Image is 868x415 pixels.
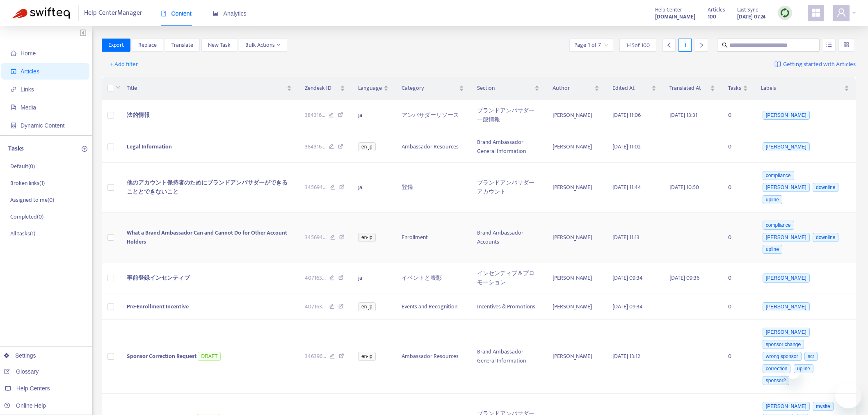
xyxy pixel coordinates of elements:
[669,110,697,120] span: [DATE] 13:31
[612,142,641,151] span: [DATE] 11:02
[11,87,16,92] span: link
[10,212,43,221] p: Completed ( 0 )
[669,182,699,192] span: [DATE] 10:50
[813,402,834,411] span: mysite
[171,41,193,50] span: Translate
[722,131,754,163] td: 0
[21,86,34,93] span: Links
[836,8,846,18] span: user
[722,320,754,394] td: 0
[471,320,546,394] td: Brand Ambassador General Information
[213,10,247,17] span: Analytics
[813,233,838,242] span: downline
[21,122,64,129] span: Dynamic Content
[120,77,299,100] th: Title
[774,61,781,68] img: image-link
[722,262,754,294] td: 0
[546,320,606,394] td: [PERSON_NAME]
[104,58,144,71] button: + Add filter
[737,12,765,21] strong: [DATE] 07:24
[8,144,24,154] p: Tasks
[12,7,70,19] img: Swifteq
[165,39,200,52] button: Translate
[763,364,791,373] span: correction
[763,245,782,254] span: upline
[11,105,16,110] span: file-image
[699,42,704,48] span: right
[722,100,754,131] td: 0
[16,385,50,392] span: Help Centers
[612,110,641,120] span: [DATE] 11:06
[804,352,818,361] span: scr
[708,5,725,14] span: Articles
[471,131,546,163] td: Brand Ambassador General Information
[663,77,722,100] th: Translated At
[245,41,281,50] span: Bulk Actions
[553,84,593,93] span: Author
[305,84,338,93] span: Zendesk ID
[763,328,810,337] span: [PERSON_NAME]
[546,294,606,320] td: [PERSON_NAME]
[546,163,606,213] td: [PERSON_NAME]
[10,162,35,171] p: Default ( 0 )
[352,100,395,131] td: ja
[471,213,546,263] td: Brand Ambassador Accounts
[471,262,546,294] td: インセンティブ＆プロモーション
[358,233,376,242] span: en-jp
[127,110,150,120] span: 法的情報
[722,77,754,100] th: Tasks
[84,5,142,21] span: Help Center Manager
[763,111,810,120] span: [PERSON_NAME]
[780,8,790,18] img: sync.dc5367851b00ba804db3.png
[4,352,36,359] a: Settings
[626,41,650,50] span: 1 - 15 of 100
[4,368,39,375] a: Glossary
[10,196,54,204] p: Assigned to me ( 0 )
[21,68,39,75] span: Articles
[763,340,804,349] span: sponsor change
[722,294,754,320] td: 0
[127,351,196,361] span: Sponsor Correction Request
[127,84,286,93] span: Title
[358,84,382,93] span: Language
[761,84,843,93] span: Labels
[127,302,189,311] span: Pre-Enrollment Incentive
[352,163,395,213] td: ja
[138,41,157,50] span: Replace
[754,77,856,100] th: Labels
[127,142,172,151] span: Legal Information
[201,39,237,52] button: New Task
[239,39,287,52] button: Bulk Actionsdown
[774,58,856,71] a: Getting started with Articles
[477,84,533,93] span: Section
[161,10,192,17] span: Content
[546,77,606,100] th: Author
[352,77,395,100] th: Language
[722,163,754,213] td: 0
[763,274,810,283] span: [PERSON_NAME]
[655,12,695,21] strong: [DOMAIN_NAME]
[471,163,546,213] td: ブランドアンバサダーアカウント
[763,233,810,242] span: [PERSON_NAME]
[722,42,728,48] span: search
[823,39,836,52] button: unordered-list
[395,294,471,320] td: Events and Recognition
[402,84,457,93] span: Category
[606,77,663,100] th: Edited At
[395,213,471,263] td: Enrollment
[305,302,326,311] span: 407163 ...
[11,50,16,56] span: home
[612,351,640,361] span: [DATE] 13:12
[826,42,832,48] span: unordered-list
[471,77,546,100] th: Section
[612,182,641,192] span: [DATE] 11:44
[11,68,16,74] span: account-book
[305,111,325,120] span: 384316 ...
[763,142,810,151] span: [PERSON_NAME]
[395,262,471,294] td: イベントと表彰
[722,213,754,263] td: 0
[352,262,395,294] td: ja
[110,59,138,69] span: + Add filter
[655,12,695,21] a: [DOMAIN_NAME]
[305,233,327,242] span: 345694 ...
